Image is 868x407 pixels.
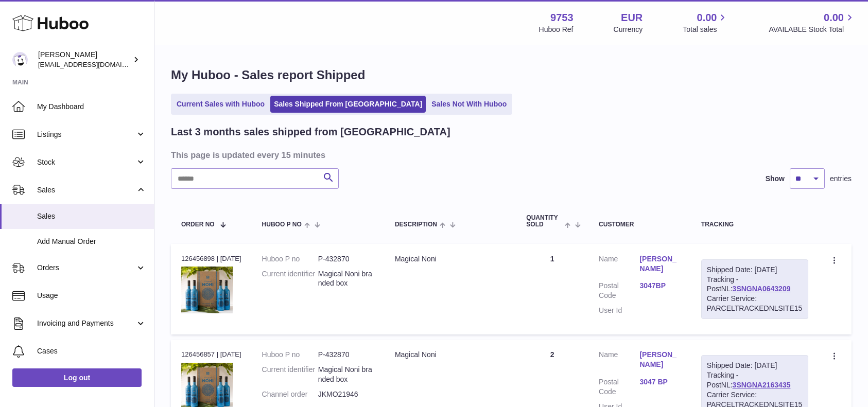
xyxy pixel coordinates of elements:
span: Add Manual Order [37,237,146,246]
dd: P-432870 [318,254,374,264]
div: 126456898 | [DATE] [181,254,241,263]
div: [PERSON_NAME] [38,50,131,69]
div: Magical Noni [395,254,506,264]
dt: Channel order [262,390,318,399]
span: Quantity Sold [526,215,562,228]
span: Sales [37,211,146,221]
label: Show [766,174,785,184]
div: Tracking - PostNL: [701,259,808,319]
strong: EUR [621,11,643,25]
span: Orders [37,263,135,273]
span: Invoicing and Payments [37,318,135,328]
dd: P-432870 [318,350,374,360]
span: [EMAIL_ADDRESS][DOMAIN_NAME] [38,60,151,68]
div: Shipped Date: [DATE] [707,265,803,275]
div: Huboo Ref [539,25,574,34]
dd: Magical Noni branded box [318,365,374,384]
dt: Current identifier [262,365,318,384]
span: Huboo P no [262,221,302,228]
span: Cases [37,346,146,356]
a: 3SNGNA0643209 [733,285,791,293]
dd: JKMO21946 [318,390,374,399]
a: 0.00 AVAILABLE Stock Total [769,11,856,34]
span: My Dashboard [37,102,146,112]
h3: This page is updated every 15 minutes [171,149,849,161]
dt: Postal Code [599,377,639,397]
div: Currency [614,25,643,34]
span: Description [395,221,437,228]
a: [PERSON_NAME] [639,254,680,274]
div: Customer [599,221,681,228]
strong: 9753 [550,11,574,25]
span: Sales [37,185,135,195]
dt: Postal Code [599,281,639,300]
img: info@welovenoni.com [12,52,28,67]
span: 0.00 [697,11,717,25]
span: Listings [37,130,135,139]
a: [PERSON_NAME] [639,350,680,369]
div: Shipped Date: [DATE] [707,361,803,370]
span: Order No [181,221,215,228]
dt: Name [599,254,639,276]
span: Stock [37,157,135,167]
a: Current Sales with Huboo [173,96,268,113]
h1: My Huboo - Sales report Shipped [171,67,852,83]
span: Total sales [683,25,728,34]
span: AVAILABLE Stock Total [769,25,856,34]
a: 0.00 Total sales [683,11,728,34]
dt: User Id [599,306,639,315]
h2: Last 3 months sales shipped from [GEOGRAPHIC_DATA] [171,125,450,139]
a: 3SNGNA2163435 [733,381,791,389]
span: entries [830,174,852,184]
dt: Huboo P no [262,254,318,264]
div: Tracking [701,221,808,228]
dt: Huboo P no [262,350,318,360]
a: 3047 BP [639,377,680,387]
dt: Name [599,350,639,372]
span: 0.00 [824,11,844,25]
div: Carrier Service: PARCELTRACKEDNLSITE15 [707,294,803,313]
dd: Magical Noni branded box [318,269,374,289]
a: Log out [12,368,142,387]
dt: Current identifier [262,269,318,289]
a: Sales Shipped From [GEOGRAPHIC_DATA] [270,96,426,113]
td: 1 [516,244,588,334]
span: Usage [37,291,146,300]
a: 3047BP [639,281,680,291]
img: 1651244466.jpg [181,267,233,313]
a: Sales Not With Huboo [428,96,510,113]
div: 126456857 | [DATE] [181,350,241,359]
div: Magical Noni [395,350,506,360]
